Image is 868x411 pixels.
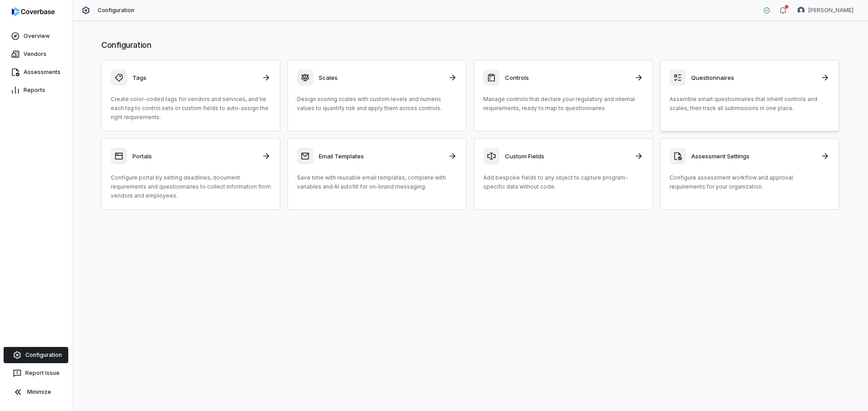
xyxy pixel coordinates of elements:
a: Custom FieldsAdd bespoke fields to any object to capture program-specific data without code. [474,139,653,210]
p: Save time with reusable email templates, complete with variables and AI autofill for on-brand mes... [297,173,457,191]
p: Create color-coded tags for vendors and services, and tie each tag to control sets or custom fiel... [111,95,271,122]
h3: Email Templates [319,152,443,160]
button: Report Issue [4,365,68,381]
a: ControlsManage controls that declare your regulatory and internal requirements, ready to map to q... [474,60,653,131]
a: Vendors [2,46,70,62]
img: logo-D7KZi-bG.svg [12,7,55,16]
p: Configure portal by setting deadlines, document requirements and questionnaires to collect inform... [111,173,271,200]
h3: Portals [132,152,256,160]
a: Configuration [4,347,68,363]
a: Email TemplatesSave time with reusable email templates, complete with variables and AI autofill f... [288,139,467,210]
button: Nic Weilbacher avatar[PERSON_NAME] [792,4,859,17]
h3: Assessment Settings [691,152,815,160]
h1: Configuration [101,39,839,51]
p: Design scoring scales with custom levels and numeric values to quantify risk and apply them acros... [297,95,457,113]
a: Assessments [2,64,70,80]
h3: Controls [505,74,629,82]
p: Configure assessment workflow and approval requirements for your organization. [670,173,830,191]
h3: Tags [132,74,256,82]
p: Add bespoke fields to any object to capture program-specific data without code. [483,173,643,191]
a: ScalesDesign scoring scales with custom levels and numeric values to quantify risk and apply them... [288,60,467,131]
a: Reports [2,82,70,98]
a: QuestionnairesAssemble smart questionnaires that inherit controls and scales, then track all subm... [660,60,839,131]
button: Minimize [4,383,68,401]
p: Manage controls that declare your regulatory and internal requirements, ready to map to questionn... [483,95,643,113]
h3: Scales [319,74,443,82]
a: Assessment SettingsConfigure assessment workflow and approval requirements for your organization. [660,139,839,210]
p: Assemble smart questionnaires that inherit controls and scales, then track all submissions in one... [670,95,830,113]
a: Overview [2,28,70,44]
h3: Questionnaires [691,74,815,82]
a: PortalsConfigure portal by setting deadlines, document requirements and questionnaires to collect... [101,139,280,210]
span: Configuration [98,7,135,14]
img: Nic Weilbacher avatar [797,7,805,14]
a: TagsCreate color-coded tags for vendors and services, and tie each tag to control sets or custom ... [101,60,280,131]
h3: Custom Fields [505,152,629,160]
span: [PERSON_NAME] [808,7,854,14]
